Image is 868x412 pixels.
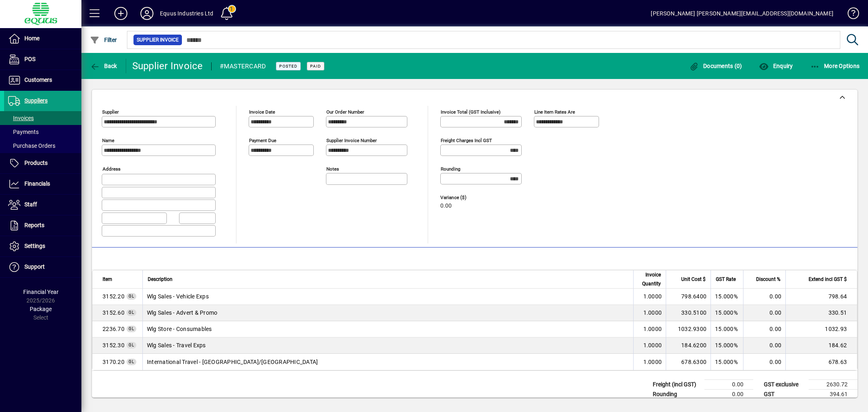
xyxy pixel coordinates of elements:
[326,138,377,143] mat-label: Supplier invoice number
[441,109,501,115] mat-label: Invoice Total (GST inclusive)
[842,2,858,28] a: Knowledge Base
[8,115,34,121] span: Invoices
[810,63,860,69] span: More Options
[90,63,117,69] span: Back
[249,138,276,143] mat-label: Payment due
[785,354,857,370] td: 678.63
[743,289,785,305] td: 0.00
[90,37,117,43] span: Filter
[534,109,575,115] mat-label: Line item rates are
[134,6,160,21] button: Profile
[687,59,744,73] button: Documents (0)
[102,109,119,115] mat-label: Supplier
[142,321,633,337] td: Wlg Store - Consumables
[88,59,119,73] button: Back
[4,139,81,153] a: Purchase Orders
[638,270,661,288] span: Invoice Quantity
[24,56,35,62] span: POS
[633,289,666,305] td: 1.0000
[310,64,321,69] span: Paid
[4,236,81,256] a: Settings
[24,97,48,104] span: Suppliers
[704,389,753,399] td: 0.00
[249,109,275,115] mat-label: Invoice date
[809,275,847,284] span: Extend incl GST $
[785,337,857,354] td: 184.62
[681,275,706,284] span: Unit Cost $
[440,203,452,209] span: 0.00
[81,59,126,73] app-page-header-button: Back
[24,243,45,249] span: Settings
[4,28,81,49] a: Home
[142,289,633,305] td: Wlg Sales - Vehicle Exps
[704,379,753,389] td: 0.00
[633,337,666,354] td: 1.0000
[689,63,742,69] span: Documents (0)
[649,389,704,399] td: Rounding
[326,166,339,172] mat-label: Notes
[8,142,55,149] span: Purchase Orders
[711,289,743,305] td: 15.000%
[4,70,81,90] a: Customers
[808,59,862,73] button: More Options
[760,389,809,399] td: GST
[88,33,119,47] button: Filter
[711,321,743,337] td: 15.000%
[160,7,214,20] div: Equus Industries Ltd
[633,354,666,370] td: 1.0000
[666,354,711,370] td: 678.6300
[711,354,743,370] td: 15.000%
[8,129,39,135] span: Payments
[4,257,81,277] a: Support
[809,389,857,399] td: 394.61
[785,289,857,305] td: 798.64
[103,325,125,333] span: Wlg Store - Consumables
[132,59,203,72] div: Supplier Invoice
[785,305,857,321] td: 330.51
[148,275,173,284] span: Description
[129,359,134,364] span: GL
[24,263,45,270] span: Support
[102,138,114,143] mat-label: Name
[4,195,81,215] a: Staff
[103,358,125,366] span: International Travel - Asia/Pacific
[743,321,785,337] td: 0.00
[757,59,795,73] button: Enquiry
[649,379,704,389] td: Freight (incl GST)
[103,341,125,349] span: Wlg Sales - Travel Exps
[24,77,52,83] span: Customers
[142,354,633,370] td: International Travel - [GEOGRAPHIC_DATA]/[GEOGRAPHIC_DATA]
[24,160,48,166] span: Products
[4,215,81,236] a: Reports
[716,275,736,284] span: GST Rate
[24,201,37,208] span: Staff
[666,337,711,354] td: 184.6200
[633,321,666,337] td: 1.0000
[220,60,266,73] div: #MASTERCARD
[326,109,364,115] mat-label: Our order number
[666,289,711,305] td: 798.6400
[30,306,52,312] span: Package
[103,292,125,300] span: Wlg Sales - Vehicle Exps
[785,321,857,337] td: 1032.93
[279,64,297,69] span: Posted
[129,343,134,347] span: GL
[108,6,134,21] button: Add
[759,63,793,69] span: Enquiry
[666,321,711,337] td: 1032.9300
[809,379,857,389] td: 2630.72
[23,289,59,295] span: Financial Year
[633,305,666,321] td: 1.0000
[711,305,743,321] td: 15.000%
[142,305,633,321] td: Wlg Sales - Advert & Promo
[142,337,633,354] td: Wlg Sales - Travel Exps
[4,49,81,70] a: POS
[24,35,39,42] span: Home
[4,125,81,139] a: Payments
[129,294,134,298] span: GL
[24,222,44,228] span: Reports
[711,337,743,354] td: 15.000%
[129,310,134,315] span: GL
[129,327,134,331] span: GL
[756,275,781,284] span: Discount %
